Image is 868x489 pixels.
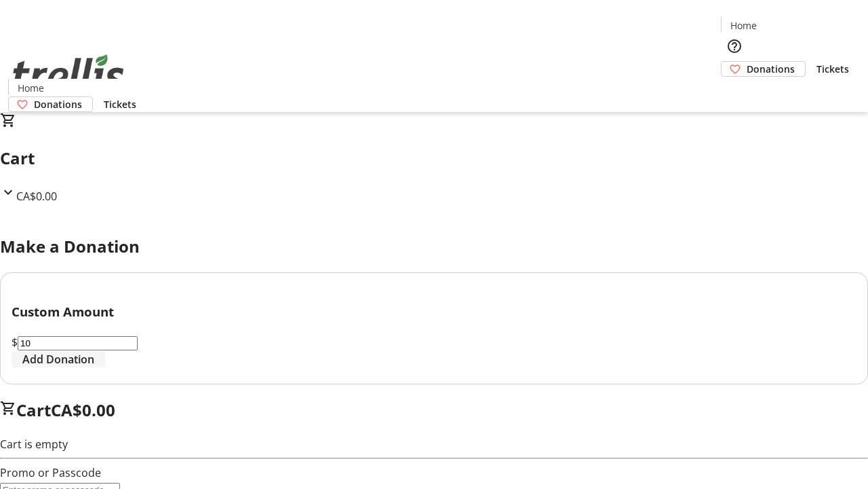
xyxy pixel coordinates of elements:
span: Add Donation [22,351,94,367]
button: Help [721,33,748,60]
a: Home [9,81,52,95]
span: CA$0.00 [51,399,115,421]
span: Donations [747,62,795,76]
a: Home [722,18,765,33]
a: Donations [8,96,93,112]
a: Tickets [806,62,860,76]
span: Home [730,18,757,33]
span: $ [12,335,18,350]
a: Tickets [93,97,147,111]
button: Add Donation [12,351,105,367]
span: Home [18,81,44,95]
input: Donation Amount [18,336,138,350]
span: Tickets [816,62,849,76]
button: Cart [721,77,748,104]
a: Donations [721,61,806,77]
span: Donations [34,97,82,111]
span: Tickets [104,97,136,111]
span: CA$0.00 [16,189,57,204]
img: Orient E2E Organization VdKtsHugBu's Logo [8,39,129,107]
h3: Custom Amount [12,302,856,321]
